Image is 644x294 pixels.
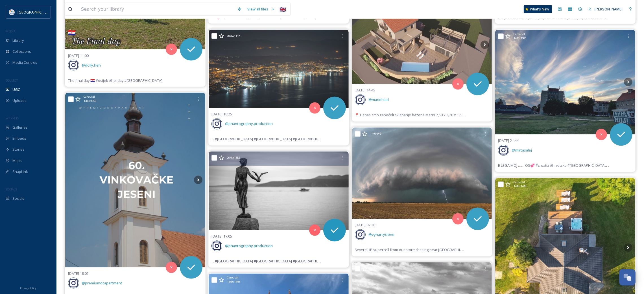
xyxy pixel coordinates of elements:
[12,136,26,141] span: Embeds
[278,4,288,14] div: 🇬🇧
[82,281,123,286] span: @ premiumdcapartment
[585,4,625,15] a: [PERSON_NAME]
[370,132,382,136] span: 1440 x 943
[211,234,232,239] span: [DATE] 17:05
[12,158,22,163] span: Maps
[78,3,234,16] input: Search your library
[20,286,36,290] span: Privacy Policy
[12,147,25,152] span: Stories
[495,30,635,135] img: E LEGA MOJ …… OS💞 #croatia #hrvatska #osijek #Osijekmojgrad #osijekfulloflife #osijek031 #osijekh...
[514,32,525,36] span: Carousel
[12,60,37,65] span: Media Centres
[82,63,101,68] span: @ dolly.heh
[227,156,240,160] span: 2048 x 1152
[498,138,519,143] span: [DATE] 21:44
[368,97,389,102] span: @ mariohlad
[6,116,19,120] span: WIDGETS
[368,232,394,237] span: @ vyharcyclone
[225,121,273,126] span: @ phantography.production
[65,93,205,267] img: Slavonija ovih dana živi u ritmu pjesme, kola i bogatih narodnih običaja. Najveća manifestacija t...
[12,87,20,92] span: UGC
[6,29,16,33] span: MEDIA
[512,148,532,153] span: @ mirtasalaj
[524,5,552,13] a: What's New
[514,36,526,40] span: 1440 x 1080
[514,181,525,185] span: Carousel
[68,78,162,83] span: The final day 🇭🇷 #osijek #holiday #[GEOGRAPHIC_DATA]
[355,223,376,228] span: [DATE] 07:28
[12,125,28,130] span: Galleries
[595,6,623,12] span: [PERSON_NAME]
[12,169,28,174] span: SnapLink
[227,34,240,38] span: 2048 x 1152
[12,38,24,43] span: Library
[227,280,240,284] span: 1440 x 1440
[225,243,273,249] span: @ phantography.production
[211,258,424,264] span: . . #[GEOGRAPHIC_DATA] #[GEOGRAPHIC_DATA] #[GEOGRAPHIC_DATA] #photooftheday #photo #photography #...
[84,99,96,103] span: 1080 x 1350
[6,78,18,82] span: COLLECT
[209,30,349,108] img: . . #osijek #hrvatska #croatia #photooftheday #photo #photography #phantography
[68,271,89,276] span: [DATE] 18:05
[227,276,238,280] span: Carousel
[12,196,24,201] span: Socials
[244,4,278,15] a: View all files
[211,136,424,142] span: . . #[GEOGRAPHIC_DATA] #[GEOGRAPHIC_DATA] #[GEOGRAPHIC_DATA] #photooftheday #photo #photography #...
[355,88,376,93] span: [DATE] 14:45
[209,152,349,230] img: . . #osijek #hrvatska #croatia #photooftheday #photo #photography #phantography
[68,53,89,58] span: [DATE] 11:00
[20,284,36,291] a: Privacy Policy
[9,9,15,15] img: HTZ_logo_EN.svg
[211,112,232,117] span: [DATE] 18:25
[12,98,27,103] span: Uploads
[6,187,17,191] span: SOCIALS
[352,5,492,84] img: 📍 Danas smo započeli sklapanje bazena Marin 7,50 x 3,20 x 1,55 koji uskoro putuje na Kamenjak izn...
[18,9,53,15] span: [GEOGRAPHIC_DATA]
[370,267,383,271] span: 1440 x 1080
[514,185,526,188] span: 1440 x 1440
[84,95,95,99] span: Carousel
[12,49,31,54] span: Collections
[619,269,636,286] button: Open Chat
[352,128,492,219] img: Severe HP supercell from our stormchasing near Osijek, Croatia Heves HP szupercella Eszék környék...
